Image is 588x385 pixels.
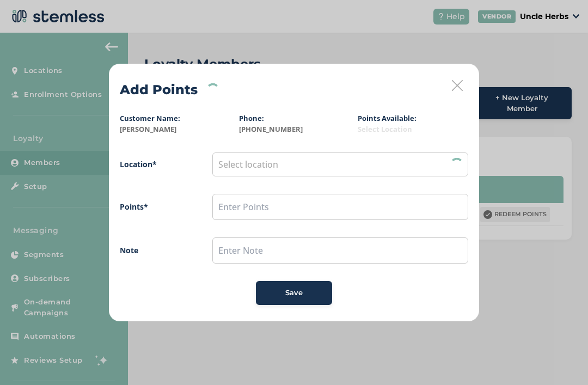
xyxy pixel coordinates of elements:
[120,201,191,212] label: Points*
[239,113,264,123] label: Phone:
[212,237,468,264] input: Enter Note
[239,124,350,135] label: [PHONE_NUMBER]
[120,113,180,123] label: Customer Name:
[120,80,198,100] h2: Add Points
[120,158,191,170] label: Location*
[218,158,278,170] span: Select location
[358,124,468,135] label: Select Location
[120,124,230,135] label: [PERSON_NAME]
[256,281,332,305] button: Save
[534,333,588,385] iframe: Chat Widget
[358,113,416,123] label: Points Available:
[285,288,303,298] span: Save
[212,194,468,220] input: Enter Points
[120,245,191,256] label: Note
